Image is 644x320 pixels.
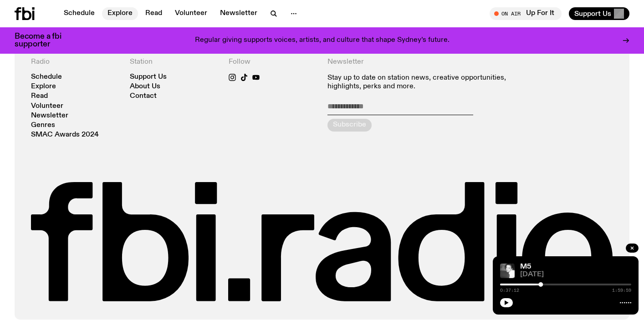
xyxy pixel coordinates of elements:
button: Support Us [569,7,629,20]
a: Read [31,93,48,100]
a: M5 [520,263,531,270]
a: Newsletter [215,7,263,20]
a: Volunteer [31,103,63,110]
span: 0:37:12 [500,288,519,293]
span: [DATE] [520,271,631,278]
img: A black and white photo of Lilly wearing a white blouse and looking up at the camera. [500,264,515,278]
a: Explore [31,83,56,90]
a: Explore [102,7,138,20]
span: Support Us [574,10,611,18]
button: Subscribe [327,119,372,132]
p: Stay up to date on station news, creative opportunities, highlights, perks and more. [327,74,514,91]
h4: Follow [229,58,317,66]
h4: Station [130,58,218,66]
a: Contact [130,93,157,100]
span: 1:59:59 [612,288,631,293]
button: On AirUp For It [490,7,562,20]
a: Read [140,7,168,20]
a: Schedule [58,7,100,20]
h4: Radio [31,58,119,66]
h4: Newsletter [327,58,514,66]
p: Regular giving supports voices, artists, and culture that shape Sydney’s future. [195,36,450,45]
a: Volunteer [169,7,213,20]
a: About Us [130,83,160,90]
a: Newsletter [31,112,68,119]
h3: Become a fbi supporter [15,33,73,48]
a: SMAC Awards 2024 [31,132,99,138]
a: Genres [31,122,55,129]
a: Support Us [130,74,167,81]
a: Schedule [31,74,62,81]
